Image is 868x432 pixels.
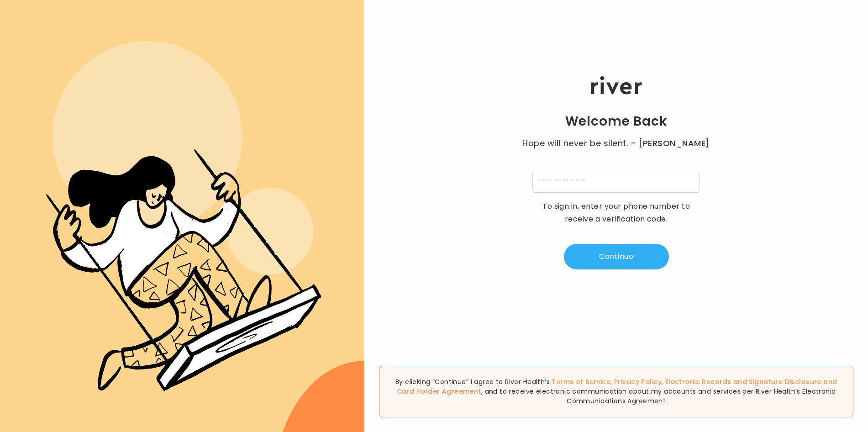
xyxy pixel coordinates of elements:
[631,137,710,150] span: - [PERSON_NAME]
[614,377,662,386] a: Privacy Policy
[481,387,836,406] span: , and to receive electronic communication about my accounts and services per River Health’s Elect...
[552,377,610,386] a: Terms of Service
[514,137,719,150] p: Hope will never be silent.
[537,200,696,226] p: To sign in, enter your phone number to receive a verification code.
[565,113,668,130] h1: Welcome Back
[379,366,853,417] div: By clicking “Continue” I agree to River Health’s
[397,387,481,396] a: Card Holder Agreement
[564,244,669,269] button: Continue
[397,377,837,396] span: , , and
[665,377,821,386] a: Electronic Records and Signature Disclosure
